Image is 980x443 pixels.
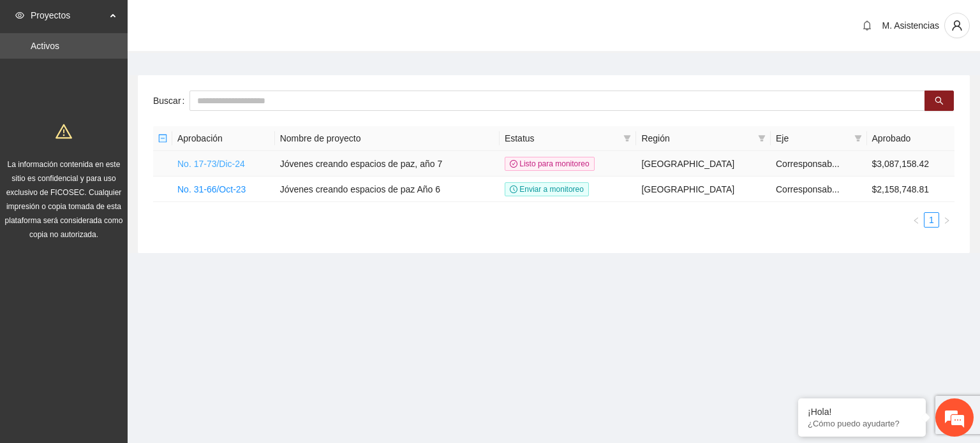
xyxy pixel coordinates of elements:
span: filter [755,129,768,148]
span: La información contenida en este sitio es confidencial y para uso exclusivo de FICOSEC. Cualquier... [5,160,123,239]
td: [GEOGRAPHIC_DATA] [636,151,771,177]
td: [GEOGRAPHIC_DATA] [636,177,771,202]
span: eye [15,11,24,20]
span: filter [621,129,634,148]
span: warning [56,123,72,140]
th: Aprobación [172,126,275,151]
a: Activos [31,41,59,51]
button: left [909,212,924,228]
button: bell [857,15,877,36]
span: Región [641,131,753,145]
span: Corresponsab... [776,159,840,169]
p: ¿Cómo puedo ayudarte? [808,419,916,428]
td: $2,158,748.81 [867,177,954,202]
span: minus-square [158,134,167,143]
a: No. 31-66/Oct-23 [177,184,246,194]
span: user [945,20,969,31]
label: Buscar [153,91,189,111]
th: Nombre de proyecto [275,126,500,151]
div: ¡Hola! [808,407,916,417]
span: search [935,96,944,106]
span: M. Asistencias [882,20,939,31]
span: filter [854,134,862,142]
button: user [944,13,970,38]
span: Corresponsab... [776,184,840,194]
span: clock-circle [510,185,517,193]
span: Estatus [505,131,619,145]
span: Enviar a monitoreo [505,182,589,196]
span: filter [852,129,865,148]
span: filter [623,134,631,142]
span: Listo para monitoreo [505,157,595,171]
button: search [924,91,954,111]
li: Previous Page [909,212,924,228]
a: 1 [924,213,939,227]
button: right [939,212,954,228]
a: No. 17-73/Dic-24 [177,159,245,169]
span: right [943,217,951,224]
span: Proyectos [31,3,106,28]
span: filter [758,134,766,142]
span: left [912,217,920,224]
span: check-circle [510,160,517,168]
td: Jóvenes creando espacios de paz, año 7 [275,151,500,177]
li: Next Page [939,212,954,228]
li: 1 [924,212,939,228]
span: bell [857,20,877,31]
span: Eje [776,131,849,145]
th: Aprobado [867,126,954,151]
td: Jóvenes creando espacios de paz Año 6 [275,177,500,202]
td: $3,087,158.42 [867,151,954,177]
